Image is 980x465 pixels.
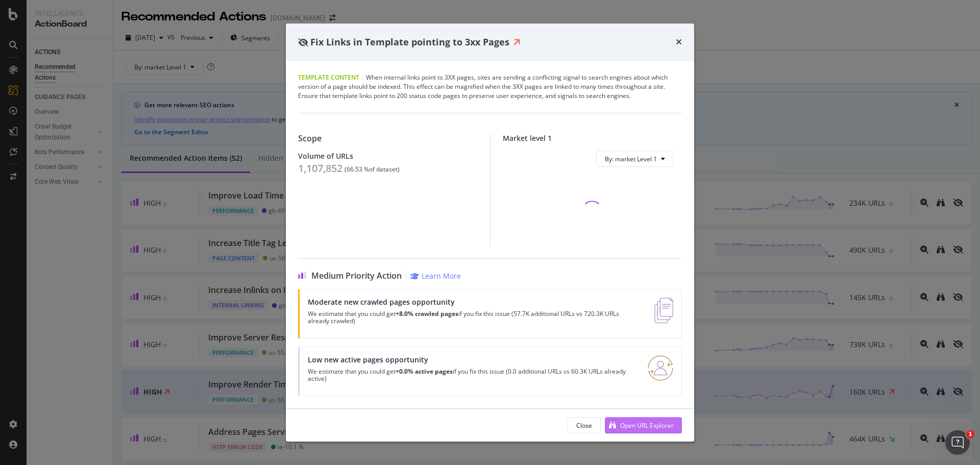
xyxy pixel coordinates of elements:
button: Close [568,417,601,433]
strong: +0.0% active pages [396,367,453,376]
div: eye-slash [298,38,308,46]
iframe: Intercom live chat [945,430,970,455]
span: Fix Links in Template pointing to 3xx Pages [310,36,509,48]
button: By: market Level 1 [596,151,674,167]
span: Medium Priority Action [311,271,402,281]
div: Close [576,421,592,430]
p: We estimate that you could get if you fix this issue (0.0 additional URLs vs 60.3K URLs already a... [308,368,635,382]
p: We estimate that you could get if you fix this issue (57.7K additional URLs vs 720.3K URLs alread... [308,310,642,325]
span: By: market Level 1 [605,155,657,163]
div: Volume of URLs [298,152,478,160]
div: Low new active pages opportunity [308,355,635,364]
div: times [676,36,682,49]
a: Learn More [410,271,461,281]
img: RO06QsNG.png [648,355,673,381]
span: Template Content [298,73,359,82]
div: Open URL Explorer [620,421,674,430]
span: | [361,73,364,82]
div: Learn More [422,271,461,281]
div: ( 66.53 % of dataset ) [345,166,400,173]
div: modal [286,23,694,442]
div: Market level 1 [503,134,682,142]
div: Moderate new crawled pages opportunity [308,298,642,306]
div: When internal links point to 3XX pages, sites are sending a conflicting signal to search engines ... [298,73,682,101]
strong: +8.0% crawled pages [396,309,458,318]
img: e5DMFwAAAABJRU5ErkJggg== [654,298,673,323]
button: Open URL Explorer [605,417,682,433]
div: 1,107,852 [298,162,342,175]
div: Scope [298,134,478,143]
span: 1 [966,430,974,438]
